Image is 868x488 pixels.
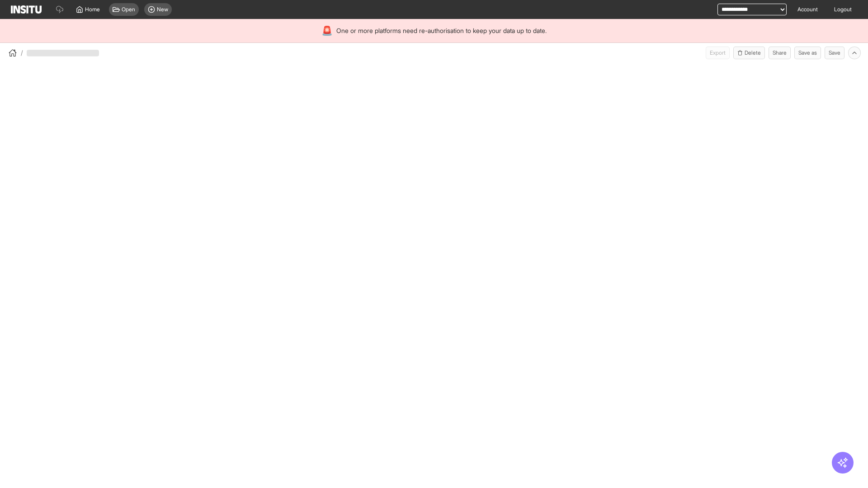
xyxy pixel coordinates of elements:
[85,6,100,13] span: Home
[336,26,547,35] span: One or more platforms need re-authorisation to keep your data up to date.
[11,5,42,14] img: Logo
[825,47,844,59] button: Save
[122,6,135,13] span: Open
[706,47,730,59] span: Can currently only export from Insights reports.
[733,47,765,59] button: Delete
[7,47,23,58] button: /
[706,47,730,59] button: Export
[321,24,333,37] div: 🚨
[157,6,168,13] span: New
[794,47,821,59] button: Save as
[21,48,23,57] span: /
[769,47,791,59] button: Share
